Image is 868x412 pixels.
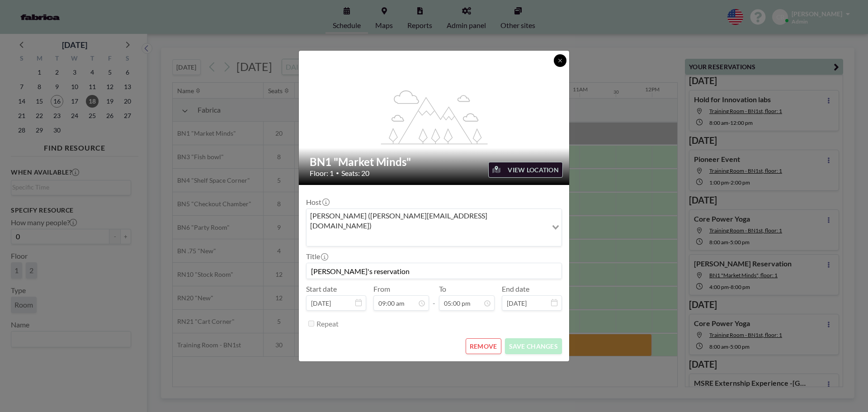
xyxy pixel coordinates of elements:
[381,90,488,144] g: flex-grow: 1.2;
[439,284,446,294] label: To
[502,284,529,294] label: End date
[306,284,337,294] label: Start date
[373,284,390,294] label: From
[316,319,339,328] label: Repeat
[306,198,329,207] label: Host
[310,155,559,169] h2: BN1 "Market Minds"
[307,209,561,246] div: Search for option
[307,263,561,279] input: (No title)
[310,169,334,178] span: Floor: 1
[336,170,339,176] span: •
[308,211,546,231] span: [PERSON_NAME] ([PERSON_NAME][EMAIL_ADDRESS][DOMAIN_NAME])
[306,252,327,261] label: Title
[466,338,501,354] button: REMOVE
[341,169,369,178] span: Seats: 20
[433,288,435,308] span: -
[505,338,562,354] button: SAVE CHANGES
[488,162,563,178] button: VIEW LOCATION
[307,232,547,244] input: Search for option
